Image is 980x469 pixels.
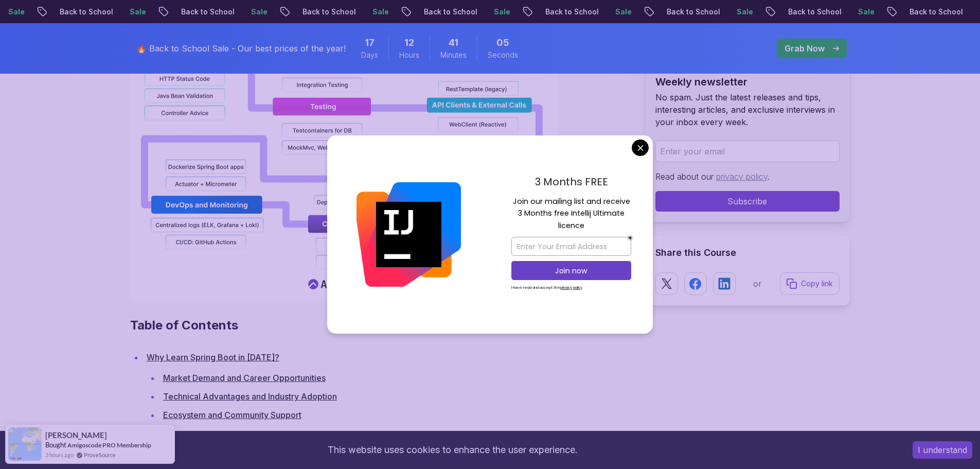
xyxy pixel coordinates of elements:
p: 🔥 Back to School Sale - Our best prices of the year! [136,42,346,55]
p: Back to School [162,7,231,17]
p: Back to School [769,7,839,17]
span: 12 Hours [404,36,414,50]
p: Sale [353,7,386,17]
span: 5 Seconds [496,36,509,50]
span: Bought [45,441,66,449]
p: Read about our . [655,170,840,183]
p: Sale [231,7,264,17]
h2: Table of Contents [130,317,628,334]
p: Grab Now [785,42,825,55]
span: 3 hours ago [45,450,74,459]
button: Accept cookies [913,441,972,459]
span: Seconds [488,50,518,60]
a: Ecosystem and Community Support [163,410,301,420]
span: Days [361,50,378,60]
span: Minutes [440,50,467,60]
span: 41 Minutes [449,36,458,50]
p: Back to School [647,7,717,17]
p: Back to School [283,7,353,17]
p: Back to School [404,7,474,17]
img: provesource social proof notification image [8,427,42,461]
a: privacy policy [716,171,768,182]
p: Sale [110,7,143,17]
p: Sale [474,7,507,17]
button: Copy link [780,272,840,295]
p: Sale [839,7,871,17]
p: Sale [596,7,629,17]
h2: Share this Course [655,246,840,260]
span: 17 Days [365,36,375,50]
p: Back to School [526,7,596,17]
p: Back to School [890,7,960,17]
h2: Weekly newsletter [655,75,840,89]
span: [PERSON_NAME] [45,431,107,440]
p: Copy link [801,279,833,289]
a: Technical Advantages and Industry Adoption [163,391,337,402]
div: This website uses cookies to enhance the user experience. [8,439,897,461]
a: Amigoscode PRO Membership [67,441,151,449]
p: Back to School [40,7,110,17]
a: Market Demand and Career Opportunities [163,373,326,383]
button: Subscribe [655,191,840,212]
a: Step 1: Master Java Fundamentals [147,430,277,441]
input: Enter your email [655,141,840,162]
a: ProveSource [84,450,116,459]
span: Hours [399,50,419,60]
p: No spam. Just the latest releases and tips, interesting articles, and exclusive interviews in you... [655,91,840,128]
p: or [753,277,762,290]
a: Why Learn Spring Boot in [DATE]? [147,352,279,362]
p: Sale [717,7,750,17]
